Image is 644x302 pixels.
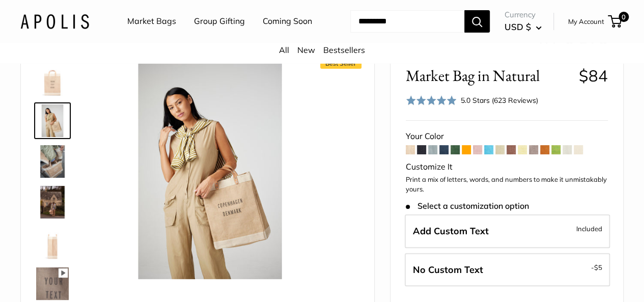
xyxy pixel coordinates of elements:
div: Your Color [406,129,608,144]
span: Included [576,223,602,235]
a: description_13" wide, 18" high, 8" deep; handles: 3.5" [34,225,71,261]
a: 0 [609,15,622,28]
span: USD $ [505,21,531,32]
img: Market Bag in Natural [36,145,69,178]
a: Market Bag in Natural [34,265,71,302]
a: Market Bag in Natural [34,62,71,98]
span: Best Seller [320,59,361,69]
a: Coming Soon [263,14,312,29]
a: All [279,45,289,55]
button: USD $ [505,19,542,35]
a: New [297,45,315,55]
span: Select a customization option [406,201,528,211]
a: Market Bag in Natural [34,143,71,180]
div: 5.0 Stars (623 Reviews) [406,93,538,108]
p: Print a mix of letters, words, and numbers to make it unmistakably yours. [406,175,608,195]
label: Add Custom Text [405,214,610,248]
a: Market Bags [127,14,176,29]
span: No Custom Text [413,264,483,276]
span: $5 [594,263,602,271]
a: Market Bag in Natural [34,184,71,221]
img: Market Bag in Natural [36,104,69,137]
span: Currency [505,8,542,22]
div: 5.0 Stars (623 Reviews) [461,95,538,106]
span: - [591,261,602,273]
label: Leave Blank [405,253,610,287]
span: 0 [619,12,629,22]
img: Market Bag in Natural [36,64,69,96]
a: Group Gifting [194,14,245,29]
img: Market Bag in Natural [102,64,318,279]
a: Market Bag in Natural [34,102,71,139]
a: Bestsellers [323,45,365,55]
input: Search... [350,10,464,33]
span: $84 [579,66,608,86]
div: Customize It [406,159,608,175]
a: My Account [568,15,604,28]
img: Market Bag in Natural [36,267,69,300]
span: Add Custom Text [413,225,489,237]
img: description_13" wide, 18" high, 8" deep; handles: 3.5" [36,227,69,259]
img: Apolis [20,14,89,29]
span: Market Bag in Natural [406,66,571,85]
img: Market Bag in Natural [36,186,69,218]
button: Search [464,10,490,33]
